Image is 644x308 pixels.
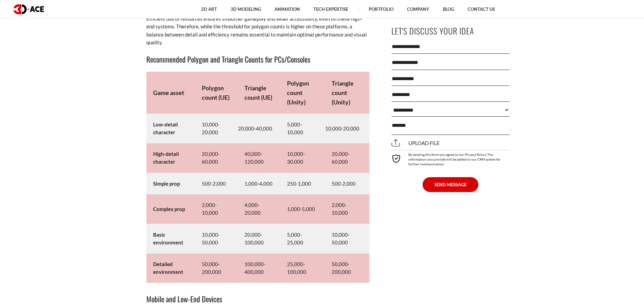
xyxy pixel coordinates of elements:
td: 500-2,000 [325,173,369,194]
td: 10,000-50,000 [195,224,238,253]
strong: Basic environment [153,232,183,245]
td: 2,000-10,000 [325,194,369,224]
strong: High-detail character [153,151,179,165]
td: 10,000-20,000 [195,114,238,143]
td: 20,000-100,000 [238,224,280,253]
td: 5,000-10,000 [280,114,325,143]
strong: Polygon count (UE) [202,84,230,101]
strong: Triangle count (UE) [244,84,272,101]
td: 250-1,000 [280,173,325,194]
td: 10,000-30,000 [280,143,325,173]
button: SEND MESSAGE [423,177,478,192]
td: 5,000-25,000 [280,224,325,253]
td: 25,000-100,000 [280,254,325,283]
h3: Mobile and Low-End Devices [146,293,369,305]
td: 1,000-5,000 [280,194,325,224]
strong: Complex prop [153,206,185,212]
td: 40,000-120,000 [238,143,280,173]
td: 100,000-400,000 [238,254,280,283]
p: Let's Discuss Your Idea [391,23,510,39]
td: 50,000-200,000 [325,254,369,283]
td: 10,000-50,000 [325,224,369,253]
strong: Low-detail character [153,121,178,135]
strong: Simple prop [153,181,180,187]
img: logo dark [14,4,44,14]
strong: Game asset [153,89,184,96]
strong: Triangle count (Unity) [332,79,354,106]
strong: Detailed environment [153,261,183,275]
td: 50,000-200,000 [195,254,238,283]
h3: Recommended Polygon and Triangle Counts for PCs/Consoles [146,53,369,65]
span: Upload file [391,140,440,146]
td: 20,000-60,000 [325,143,369,173]
td: 4,000-20,000 [238,194,280,224]
td: 20,000-40,000 [238,114,280,143]
td: 500-2,000 [195,173,238,194]
div: By sending this form you agree to our Privacy Policy. The information you provide will be added t... [391,150,510,166]
td: 20,000-60,000 [195,143,238,173]
p: But at the end of the day, it’s still paramount to optimize models to prevent unnecessary strain.... [146,7,369,47]
td: 1,000-4,000 [238,173,280,194]
td: 2,000-10,000 [195,194,238,224]
strong: Polygon count (Unity) [287,79,309,106]
td: 10,000-20,000 [325,114,369,143]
